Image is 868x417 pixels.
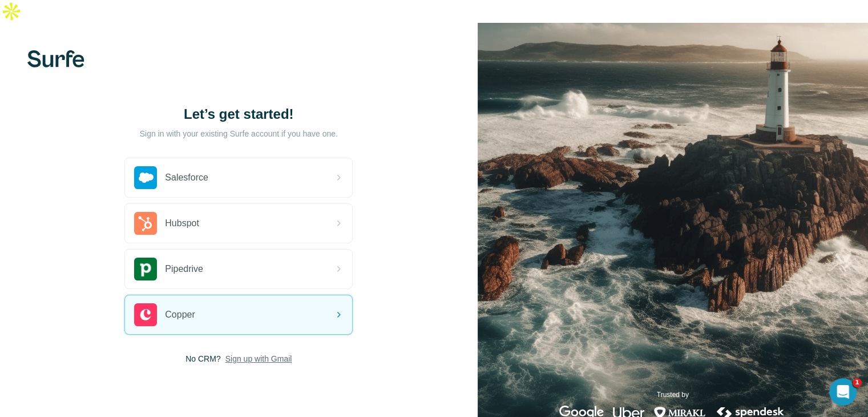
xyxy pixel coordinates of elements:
h1: Let’s get started! [124,105,353,123]
button: Sign up with Gmail [225,353,292,364]
img: Surfe's logo [27,50,84,67]
p: Sign in with your existing Surfe account if you have one. [140,128,338,139]
span: Salesforce [165,171,208,185]
span: Copper [165,308,195,322]
p: Trusted by [657,390,689,400]
span: Pipedrive [165,262,203,276]
img: salesforce's logo [134,166,157,189]
img: copper's logo [134,303,157,326]
img: pipedrive's logo [134,258,157,280]
iframe: Intercom live chat [829,378,857,406]
span: Hubspot [165,216,199,230]
span: 1 [853,378,862,387]
img: hubspot's logo [134,212,157,235]
span: No CRM? [185,353,220,364]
